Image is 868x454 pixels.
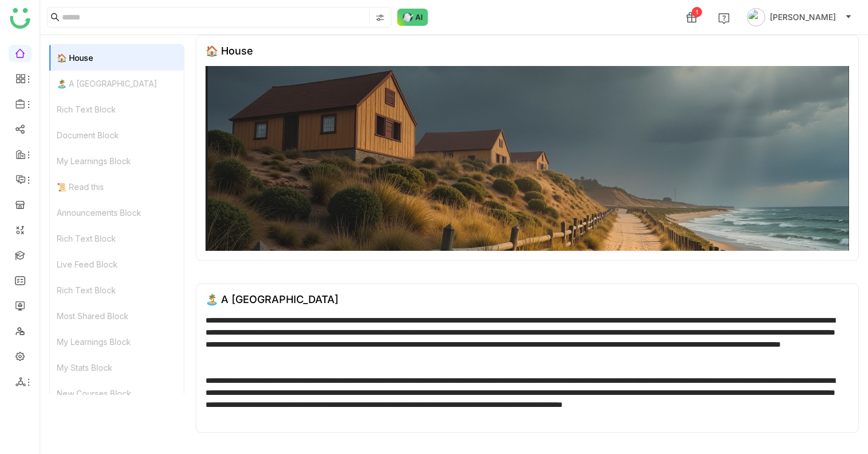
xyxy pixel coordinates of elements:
[50,277,184,303] div: Rich Text Block
[397,9,428,26] img: ask-buddy-normal.svg
[50,226,184,251] div: Rich Text Block
[50,148,184,174] div: My Learnings Block
[50,71,184,96] div: 🏝️ A [GEOGRAPHIC_DATA]
[206,45,253,57] div: 🏠 House
[206,293,339,305] div: 🏝️ A [GEOGRAPHIC_DATA]
[50,174,184,200] div: 📜 Read this
[50,45,184,71] div: 🏠 House
[50,200,184,226] div: Announcements Block
[206,66,849,251] img: 68553b2292361c547d91f02a
[745,8,854,26] button: [PERSON_NAME]
[10,8,30,29] img: logo
[50,251,184,277] div: Live Feed Block
[50,96,184,122] div: Rich Text Block
[50,381,184,406] div: New Courses Block
[692,7,702,17] div: 1
[50,329,184,355] div: My Learnings Block
[718,13,730,24] img: help.svg
[770,11,836,24] span: [PERSON_NAME]
[747,8,765,26] img: avatar
[50,122,184,148] div: Document Block
[375,13,385,22] img: search-type.svg
[50,355,184,381] div: My Stats Block
[50,303,184,329] div: Most Shared Block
